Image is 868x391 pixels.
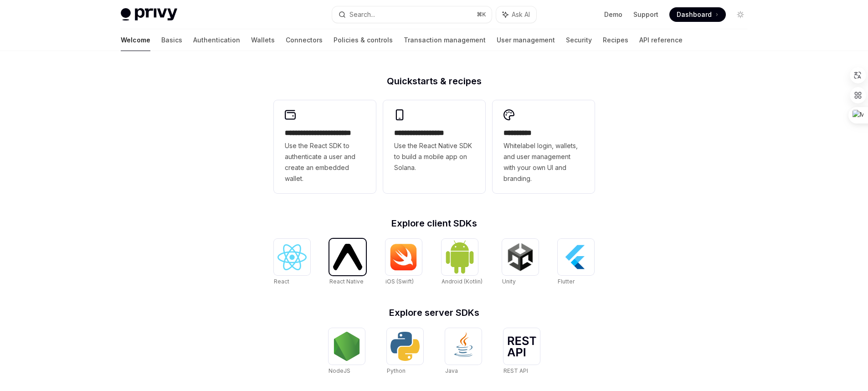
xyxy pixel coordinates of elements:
[383,100,485,193] a: **** **** **** ***Use the React Native SDK to build a mobile app on Solana.
[733,7,748,22] button: Toggle dark mode
[506,242,535,272] img: Unity
[496,6,536,23] button: Ask AI
[274,219,595,228] h2: Explore client SDKs
[442,278,483,285] span: Android (Kotlin)
[286,29,323,51] a: Connectors
[558,278,575,285] span: Flutter
[677,10,712,19] span: Dashboard
[349,9,375,20] div: Search...
[274,278,289,285] span: React
[329,278,364,285] span: React Native
[329,328,365,376] a: NodeJSNodeJS
[385,239,422,286] a: iOS (Swift)iOS (Swift)
[477,11,486,18] span: ⌘ K
[285,140,365,184] span: Use the React SDK to authenticate a user and create an embedded wallet.
[394,140,474,173] span: Use the React Native SDK to build a mobile app on Solana.
[502,239,539,286] a: UnityUnity
[445,367,458,374] span: Java
[449,332,478,361] img: Java
[389,243,418,271] img: iOS (Swift)
[639,29,683,51] a: API reference
[274,239,310,286] a: ReactReact
[442,239,483,286] a: Android (Kotlin)Android (Kotlin)
[333,244,362,270] img: React Native
[385,278,414,285] span: iOS (Swift)
[502,278,516,285] span: Unity
[404,29,486,51] a: Transaction management
[604,10,622,19] a: Demo
[332,332,361,361] img: NodeJS
[387,328,423,376] a: PythonPython
[121,8,177,21] img: light logo
[561,242,591,272] img: Flutter
[512,10,530,19] span: Ask AI
[493,100,595,193] a: **** *****Whitelabel login, wallets, and user management with your own UI and branding.
[503,328,540,376] a: REST APIREST API
[121,29,150,51] a: Welcome
[334,29,393,51] a: Policies & controls
[566,29,592,51] a: Security
[603,29,628,51] a: Recipes
[332,6,492,23] button: Search...⌘K
[161,29,182,51] a: Basics
[633,10,658,19] a: Support
[445,328,482,376] a: JavaJava
[507,336,536,356] img: REST API
[558,239,594,286] a: FlutterFlutter
[274,77,595,86] h2: Quickstarts & recipes
[669,7,726,22] a: Dashboard
[329,239,366,286] a: React NativeReact Native
[497,29,555,51] a: User management
[503,367,528,374] span: REST API
[193,29,240,51] a: Authentication
[390,332,420,361] img: Python
[387,367,406,374] span: Python
[329,367,350,374] span: NodeJS
[251,29,275,51] a: Wallets
[277,244,307,270] img: React
[445,240,474,274] img: Android (Kotlin)
[274,308,595,317] h2: Explore server SDKs
[503,140,584,184] span: Whitelabel login, wallets, and user management with your own UI and branding.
